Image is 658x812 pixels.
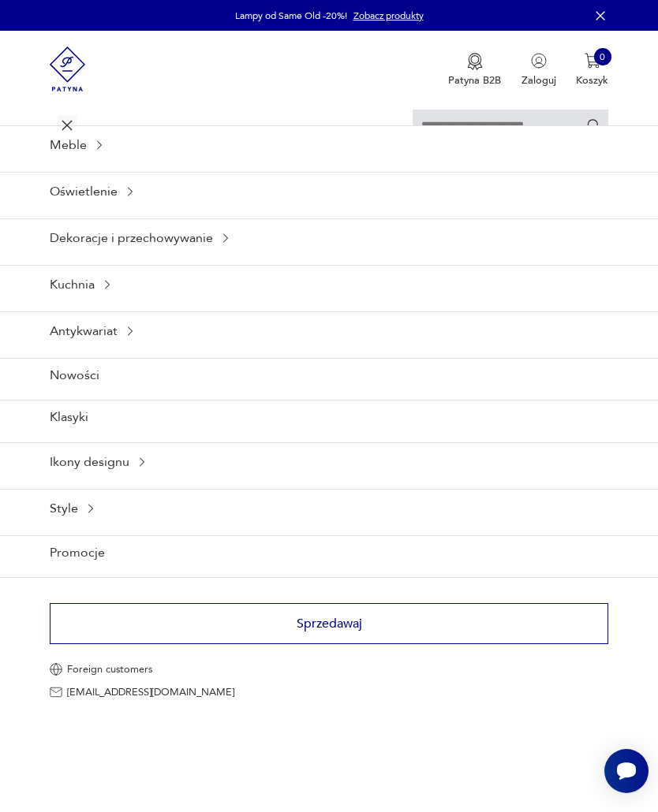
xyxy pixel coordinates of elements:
[50,603,609,644] button: Sprzedawaj
[235,9,347,22] p: Lampy od Same Old -20%!
[50,621,609,630] a: Sprzedawaj
[594,48,611,65] div: 0
[576,53,608,88] button: 0Koszyk
[50,663,609,676] a: Foreign customers
[67,665,152,674] p: Foreign customers
[585,53,600,69] img: Ikona koszyka
[522,73,556,88] p: Zaloguj
[50,31,86,107] img: Patyna - sklep z meblami i dekoracjami vintage
[353,9,424,22] a: Zobacz produkty
[576,73,608,88] p: Koszyk
[586,117,601,132] button: Szukaj
[50,686,62,698] img: Ikona koperty
[50,686,609,698] a: [EMAIL_ADDRESS][DOMAIN_NAME]
[522,53,556,88] button: Zaloguj
[604,749,649,793] iframe: Smartsupp widget button
[448,53,501,88] a: Ikona medaluPatyna B2B
[448,53,501,88] button: Patyna B2B
[50,663,62,676] img: World icon
[448,73,501,88] p: Patyna B2B
[531,53,547,69] img: Ikonka użytkownika
[67,687,234,697] p: [EMAIL_ADDRESS][DOMAIN_NAME]
[467,53,483,70] img: Ikona medalu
